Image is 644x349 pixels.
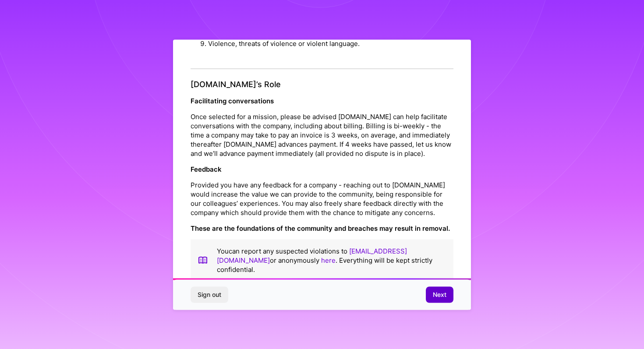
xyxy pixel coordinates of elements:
span: Next [433,290,446,299]
button: Sign out [191,287,228,303]
img: book icon [198,246,208,274]
strong: Feedback [191,165,222,173]
button: Next [426,287,453,303]
p: Once selected for a mission, please be advised [DOMAIN_NAME] can help facilitate conversations wi... [191,112,453,158]
a: here [321,256,336,264]
p: You can report any suspected violations to or anonymously . Everything will be kept strictly conf... [217,246,446,274]
strong: Facilitating conversations [191,96,274,105]
li: Violence, threats of violence or violent language. [208,35,453,52]
h4: [DOMAIN_NAME]’s Role [191,80,453,89]
p: Provided you have any feedback for a company - reaching out to [DOMAIN_NAME] would increase the v... [191,180,453,217]
a: [EMAIL_ADDRESS][DOMAIN_NAME] [217,247,407,264]
span: Sign out [198,290,221,299]
strong: These are the foundations of the community and breaches may result in removal. [191,224,450,232]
